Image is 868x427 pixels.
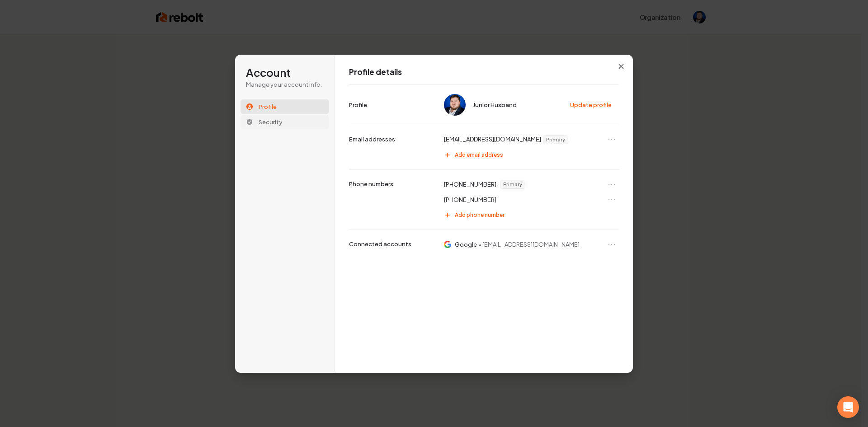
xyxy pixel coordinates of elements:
button: Open menu [606,134,617,145]
button: Update profile [566,98,617,112]
img: Google [444,240,451,249]
p: Google [455,240,477,249]
span: Add email address [455,151,503,159]
span: Add phone number [455,211,505,219]
button: Add phone number [439,208,619,222]
span: Primary [543,136,568,144]
button: Add email address [439,148,619,162]
h1: Account [246,66,324,80]
h1: Profile details [349,67,619,78]
p: [PHONE_NUMBER] [444,196,496,204]
div: Open Intercom Messenger [837,396,859,418]
img: Junior Husband [444,94,466,116]
p: Phone numbers [349,180,393,188]
p: [PHONE_NUMBER] [444,180,496,188]
button: Open menu [606,239,617,250]
button: Open menu [606,179,617,190]
span: Security [259,118,283,126]
p: Email addresses [349,135,395,143]
span: • [EMAIL_ADDRESS][DOMAIN_NAME] [479,240,580,249]
button: Close modal [613,58,629,75]
p: Manage your account info. [246,80,324,89]
button: Open menu [606,194,617,205]
span: Primary [500,180,525,188]
button: Profile [241,99,329,114]
span: Junior Husband [473,101,517,109]
span: Profile [259,103,277,111]
p: Profile [349,101,367,109]
p: Connected accounts [349,240,411,248]
p: [EMAIL_ADDRESS][DOMAIN_NAME] [444,135,541,144]
button: Security [241,115,329,129]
